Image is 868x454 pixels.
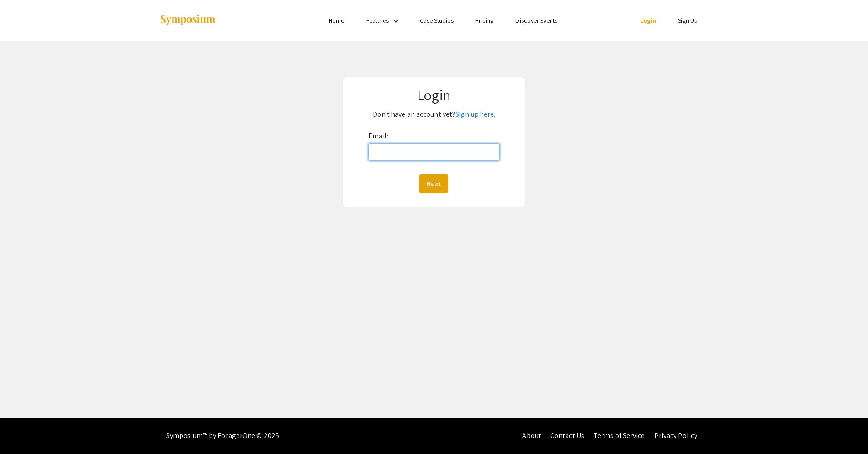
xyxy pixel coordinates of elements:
a: Terms of Service [593,431,645,440]
label: Email: [368,129,388,143]
mat-icon: Expand Features list [390,15,401,26]
a: Discover Events [515,16,557,25]
a: Sign up here. [455,109,495,119]
a: Case Studies [420,16,454,25]
h1: Login [352,86,516,104]
a: Login [640,16,656,25]
a: About [522,431,541,440]
button: Next [419,174,448,193]
a: Pricing [475,16,494,25]
a: Home [329,16,344,25]
a: Contact Us [550,431,584,440]
a: Sign Up [678,16,698,25]
iframe: Chat [7,413,39,447]
a: Features [366,16,389,25]
p: Don't have an account yet? [352,107,516,122]
a: Privacy Policy [654,431,697,440]
div: Symposium™ by ForagerOne © 2025 [166,418,279,454]
img: Symposium by ForagerOne [159,14,216,26]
